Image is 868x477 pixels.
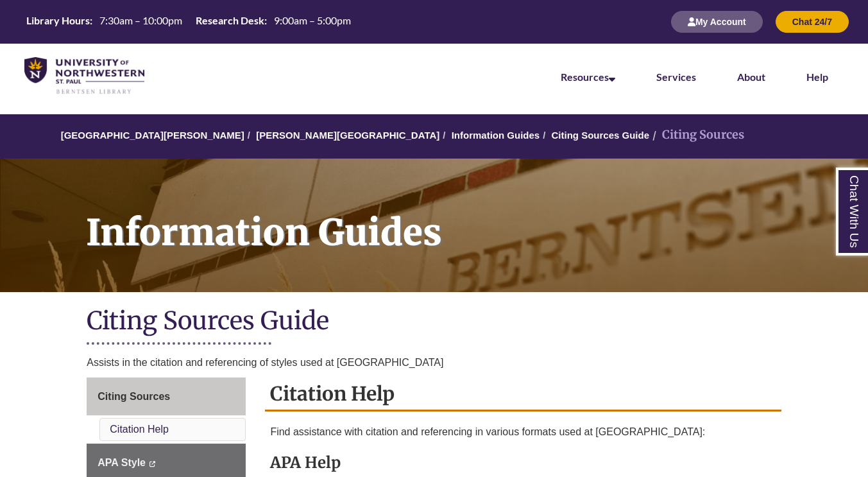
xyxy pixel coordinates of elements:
p: Find assistance with citation and referencing in various formats used at [GEOGRAPHIC_DATA]: [270,424,776,440]
button: My Account [671,11,763,33]
a: Citing Sources Guide [552,130,650,141]
h1: Citing Sources Guide [87,305,781,339]
span: 7:30am – 10:00pm [99,14,182,26]
a: Hours Today [21,13,356,31]
a: Information Guides [452,130,540,141]
a: [GEOGRAPHIC_DATA][PERSON_NAME] [61,130,244,141]
a: Services [656,71,696,83]
span: 9:00am – 5:00pm [274,14,351,26]
span: Citing Sources [98,391,170,402]
a: [PERSON_NAME][GEOGRAPHIC_DATA] [256,130,439,141]
button: Chat 24/7 [776,11,849,33]
a: Resources [561,71,615,83]
span: Assists in the citation and referencing of styles used at [GEOGRAPHIC_DATA] [87,357,443,368]
a: Citing Sources [87,377,246,416]
table: Hours Today [21,13,356,30]
h1: Information Guides [72,159,868,275]
a: Citation Help [110,424,169,435]
a: Help [806,71,828,83]
h2: Citation Help [265,377,781,412]
img: UNWSP Library Logo [24,57,144,95]
li: Citing Sources [649,126,744,144]
strong: APA Help [270,453,341,473]
th: Library Hours: [21,13,94,28]
a: Chat 24/7 [776,16,849,27]
th: Research Desk: [191,13,269,28]
span: APA Style [98,457,146,468]
a: About [737,71,765,83]
i: This link opens in a new window [148,461,155,467]
a: My Account [671,16,763,27]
